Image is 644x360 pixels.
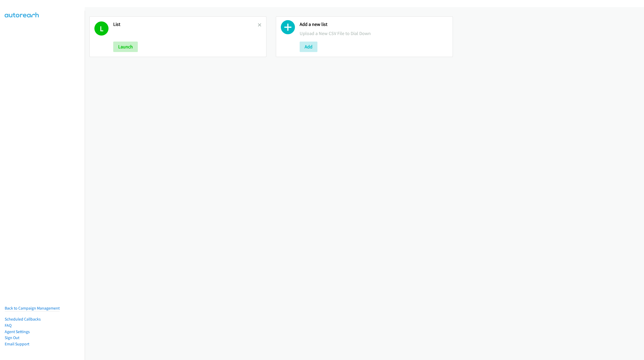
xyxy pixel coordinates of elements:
p: Upload a New CSV File to Dial Down [300,30,448,37]
button: Add [300,42,317,52]
a: Email Support [5,341,29,346]
a: Back to Campaign Management [5,306,60,311]
h2: Add a new list [300,21,448,27]
a: Agent Settings [5,329,30,334]
a: Scheduled Callbacks [5,317,41,322]
button: Launch [113,42,138,52]
a: Sign Out [5,335,19,340]
h1: L [94,21,109,36]
h2: List [113,21,258,27]
a: FAQ [5,323,12,328]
